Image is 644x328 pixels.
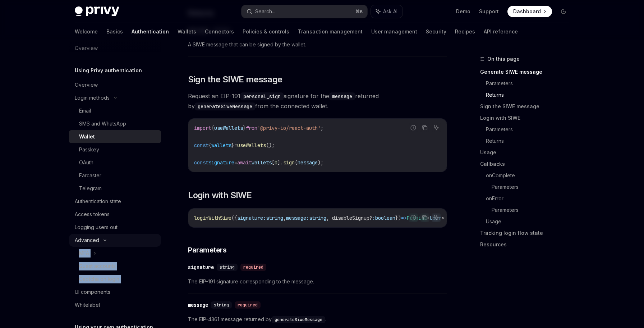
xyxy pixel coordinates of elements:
[79,145,99,154] div: Passkey
[455,23,475,40] a: Recipes
[371,23,417,40] a: User management
[79,262,116,270] div: Guest accounts
[69,195,161,208] a: Authentication state
[79,275,119,283] div: Captcha on login
[69,273,161,286] a: Captcha on login
[69,221,161,234] a: Logging users out
[480,112,575,124] a: Login with SIWE
[240,92,284,100] code: personal_sign
[75,301,100,309] div: Whitelabel
[214,125,243,131] span: useWallets
[558,6,569,17] button: Toggle dark mode
[479,8,499,15] a: Support
[69,143,161,156] a: Passkey
[252,159,272,166] span: wallets
[69,78,161,91] a: Overview
[69,117,161,130] a: SMS and WhatsApp
[188,74,282,85] span: Sign the SIWE message
[486,89,575,101] a: Returns
[309,215,326,221] span: string
[79,132,95,141] div: Wallet
[188,264,214,271] div: signature
[75,94,110,102] div: Login methods
[243,125,246,131] span: }
[395,215,401,221] span: })
[69,104,161,117] a: Email
[75,197,121,206] div: Authentication state
[513,8,541,15] span: Dashboard
[69,286,161,299] a: UI components
[484,23,518,40] a: API reference
[401,215,407,221] span: =>
[208,159,234,166] span: signature
[432,213,441,222] button: Ask AI
[257,125,321,131] span: '@privy-io/react-auth'
[69,299,161,311] a: Whitelabel
[79,171,101,180] div: Farcaster
[194,142,208,149] span: const
[237,215,266,221] span: signature:
[220,264,235,270] span: string
[214,302,229,308] span: string
[69,156,161,169] a: OAuth
[420,213,429,222] button: Copy the contents from the code block
[486,124,575,135] a: Parameters
[383,8,397,15] span: Ask AI
[486,170,575,181] a: onComplete
[480,101,575,112] a: Sign the SIWE message
[188,277,447,286] span: The EIP-191 signature corresponding to the message.
[188,301,208,309] div: message
[371,5,402,18] button: Ask AI
[237,159,252,166] span: await
[69,169,161,182] a: Farcaster
[272,316,325,323] code: generateSiweMessage
[188,190,252,201] span: Login with SIWE
[295,159,298,166] span: (
[188,315,447,324] span: The EIP-4361 message returned by .
[79,158,93,167] div: OAuth
[407,215,427,221] span: Promise
[375,215,395,221] span: boolean
[486,135,575,147] a: Returns
[75,23,98,40] a: Welcome
[329,92,355,100] code: message
[486,216,575,227] a: Usage
[355,9,363,14] span: ⌘ K
[275,159,277,166] span: 0
[432,123,441,132] button: Ask AI
[420,123,429,132] button: Copy the contents from the code block
[194,215,231,221] span: loginWithSiwe
[286,215,309,221] span: message:
[178,23,196,40] a: Wallets
[106,23,123,40] a: Basics
[441,215,444,221] span: >
[266,215,283,221] span: string
[69,260,161,273] a: Guest accounts
[507,6,552,17] a: Dashboard
[283,215,286,221] span: ,
[231,215,237,221] span: ({
[298,23,363,40] a: Transaction management
[208,142,211,149] span: {
[480,158,575,170] a: Callbacks
[195,102,255,110] code: generateSiweMessage
[188,91,447,111] span: Request an EIP-191 signature for the returned by from the connected wallet.
[426,23,446,40] a: Security
[234,159,237,166] span: =
[298,159,318,166] span: message
[480,66,575,78] a: Generate SIWE message
[79,119,126,128] div: SMS and WhatsApp
[79,249,89,258] div: MFA
[188,245,226,255] span: Parameters
[318,159,323,166] span: );
[255,7,275,16] div: Search...
[492,204,575,216] a: Parameters
[132,23,169,40] a: Authentication
[69,208,161,221] a: Access tokens
[75,6,119,17] img: dark logo
[243,23,289,40] a: Policies & controls
[75,223,118,232] div: Logging users out
[75,288,110,296] div: UI components
[240,264,266,271] div: required
[480,239,575,250] a: Resources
